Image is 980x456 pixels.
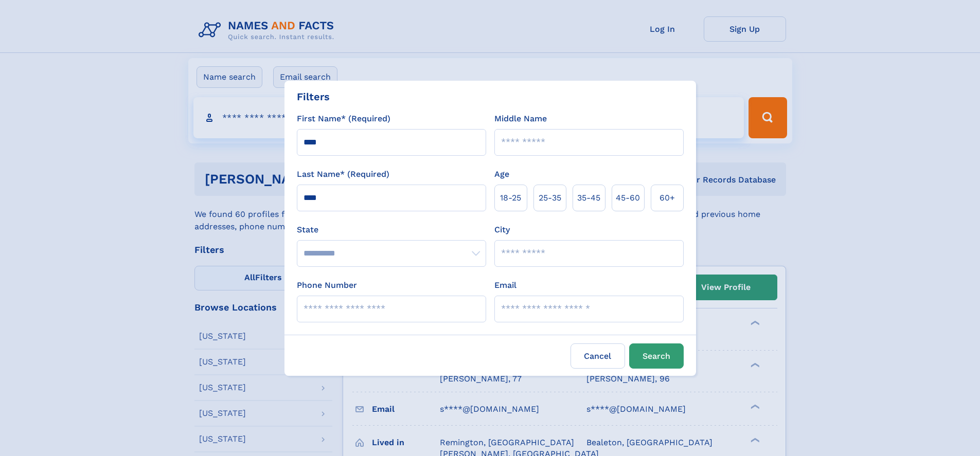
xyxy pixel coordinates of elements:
[297,168,389,180] label: Last Name* (Required)
[500,192,521,204] span: 18‑25
[297,113,390,125] label: First Name* (Required)
[616,192,640,204] span: 45‑60
[297,224,486,236] label: State
[660,192,675,204] span: 60+
[494,168,509,180] label: Age
[494,113,547,125] label: Middle Name
[629,343,684,369] button: Search
[494,224,510,236] label: City
[494,279,516,291] label: Email
[577,192,600,204] span: 35‑45
[297,279,357,291] label: Phone Number
[539,192,561,204] span: 25‑35
[571,343,625,369] label: Cancel
[297,89,330,104] div: Filters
